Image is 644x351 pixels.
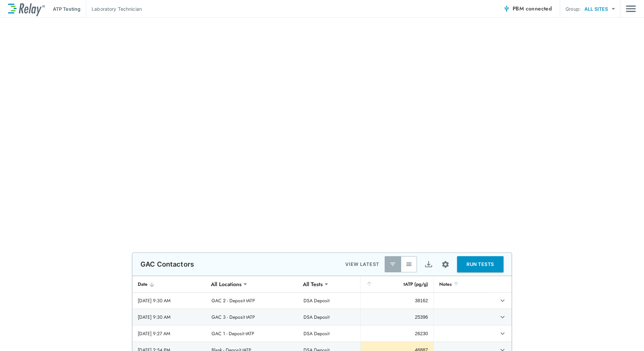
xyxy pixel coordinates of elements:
[497,295,508,306] button: expand row
[298,325,360,342] td: DSA Deposit
[366,330,428,337] div: 26230
[424,260,433,269] img: Export Icon
[543,331,637,346] iframe: Resource center
[138,330,201,337] div: [DATE] 9:27 AM
[345,260,379,268] p: VIEW LATEST
[457,256,504,272] button: RUN TESTS
[501,2,554,15] button: PBM connected
[53,5,80,12] p: ATP Testing
[497,328,508,339] button: expand row
[626,2,636,15] button: Main menu
[206,292,298,309] td: GAC 2 - Deposit tATP
[298,277,327,291] div: All Tests
[206,325,298,342] td: GAC 1 - Deposit tATP
[420,256,437,272] button: Export
[206,309,298,325] td: GAC 3 - Deposit tATP
[140,260,194,268] p: GAC Contactors
[439,280,481,288] div: Notes
[206,277,246,291] div: All Locations
[132,276,206,292] th: Date
[366,280,428,288] div: tATP (pg/g)
[8,2,45,16] img: LuminUltra Relay
[366,314,428,320] div: 25396
[389,261,396,268] img: Latest
[366,297,428,304] div: 38162
[497,311,508,323] button: expand row
[298,292,360,309] td: DSA Deposit
[513,4,552,13] span: PBM
[503,5,510,12] img: Connected Icon
[566,5,581,12] p: Group:
[92,5,142,12] p: Laboratory Technician
[406,261,412,268] img: View All
[138,297,201,304] div: [DATE] 9:30 AM
[298,309,360,325] td: DSA Deposit
[526,5,552,12] span: connected
[441,260,450,269] img: Settings Icon
[437,256,454,273] button: Site setup
[138,314,201,320] div: [DATE] 9:30 AM
[626,2,636,15] img: Drawer Icon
